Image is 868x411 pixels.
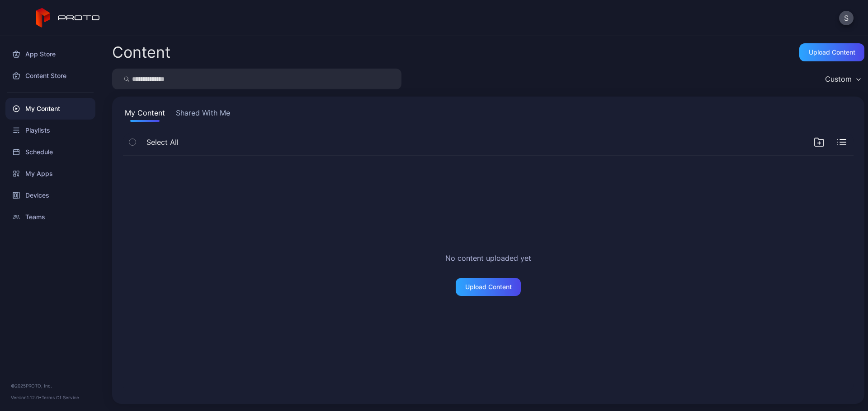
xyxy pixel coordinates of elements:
[11,395,42,400] span: Version 1.12.0 •
[809,49,855,56] div: Upload Content
[5,206,95,228] a: Teams
[456,278,521,296] button: Upload Content
[465,283,512,291] div: Upload Content
[799,43,864,61] button: Upload Content
[445,253,531,263] h2: No content uploaded yet
[825,74,852,83] div: Custom
[123,107,167,122] button: My Content
[5,98,95,120] a: My Content
[42,395,79,400] a: Terms Of Service
[5,43,95,65] a: App Store
[839,11,854,25] button: S
[174,107,232,122] button: Shared With Me
[5,120,95,141] a: Playlists
[11,382,90,389] div: © 2025 PROTO, Inc.
[5,163,95,185] a: My Apps
[146,137,179,148] span: Select All
[112,45,170,60] div: Content
[5,141,95,163] a: Schedule
[5,65,95,87] a: Content Store
[821,69,864,89] button: Custom
[5,185,95,206] a: Devices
